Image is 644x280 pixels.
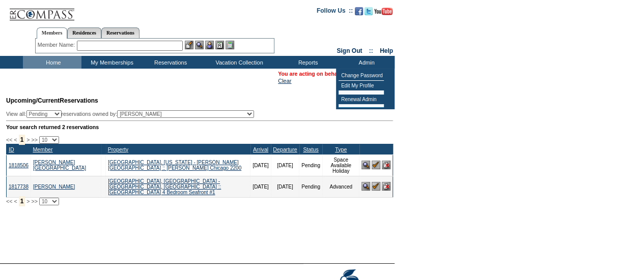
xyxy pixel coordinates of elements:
div: Your search returned 2 reservations [6,124,393,130]
a: Type [335,146,347,152]
td: Reports [277,56,336,69]
img: View Reservation [361,161,370,169]
td: My Memberships [81,56,140,69]
td: Vacation Collection [199,56,277,69]
a: Member [33,146,52,152]
span: << [6,137,12,143]
td: Space Available Holiday [322,154,359,176]
img: Follow us on Twitter [365,7,373,15]
a: Reservations [101,27,139,38]
td: Edit My Profile [339,81,384,91]
a: ID [9,146,14,152]
img: Cancel Reservation [382,182,390,191]
a: Help [380,47,393,54]
td: [DATE] [271,154,299,176]
a: Departure [273,146,297,152]
img: Cancel Reservation [382,161,390,169]
a: Status [303,146,318,152]
span: >> [31,198,37,204]
a: Become our fan on Facebook [355,10,363,16]
img: Confirm Reservation [372,182,380,191]
a: [PERSON_NAME][GEOGRAPHIC_DATA] [33,160,86,171]
span: :: [369,47,373,54]
td: Admin [336,56,395,69]
td: Change Password [339,71,384,81]
a: Subscribe to our YouTube Channel [374,10,393,16]
td: Follow Us :: [317,6,353,18]
img: Become our fan on Facebook [355,7,363,15]
span: 1 [19,135,25,145]
a: [GEOGRAPHIC_DATA], [GEOGRAPHIC_DATA] - [GEOGRAPHIC_DATA], [GEOGRAPHIC_DATA] :: [GEOGRAPHIC_DATA] ... [108,178,221,195]
span: >> [31,137,37,143]
img: Reservations [215,41,224,49]
a: Members [37,27,68,39]
span: > [26,198,30,204]
img: b_edit.gif [185,41,193,49]
img: b_calculator.gif [226,41,234,49]
a: Property [108,146,128,152]
td: Pending [299,154,323,176]
a: Clear [278,78,291,84]
img: Impersonate [205,41,214,49]
a: Follow us on Twitter [365,10,373,16]
td: Advanced [322,176,359,197]
span: 1 [19,196,25,206]
a: Residences [67,27,101,38]
span: < [14,198,17,204]
a: Arrival [253,146,268,152]
span: < [14,137,17,143]
img: Subscribe to our YouTube Channel [374,8,393,15]
a: 1817738 [9,184,29,190]
a: Sign Out [337,47,362,54]
td: [DATE] [271,176,299,197]
div: View all: reservations owned by: [6,110,259,118]
img: View Reservation [361,182,370,191]
td: Pending [299,176,323,197]
a: [GEOGRAPHIC_DATA], [US_STATE] - [PERSON_NAME][GEOGRAPHIC_DATA] :: [PERSON_NAME] Chicago 2200 [108,160,241,171]
td: Reservations [140,56,199,69]
div: Member Name: [38,41,77,49]
img: Confirm Reservation [372,161,380,169]
span: Reservations [6,97,98,104]
a: [PERSON_NAME] [33,184,75,190]
span: You are acting on behalf of: [278,71,395,77]
td: [DATE] [250,154,271,176]
span: > [26,137,30,143]
td: [DATE] [250,176,271,197]
a: 1818506 [9,163,29,168]
span: << [6,198,12,204]
span: Upcoming/Current [6,97,60,104]
img: View [195,41,204,49]
td: Renewal Admin [339,95,384,105]
td: Home [23,56,81,69]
